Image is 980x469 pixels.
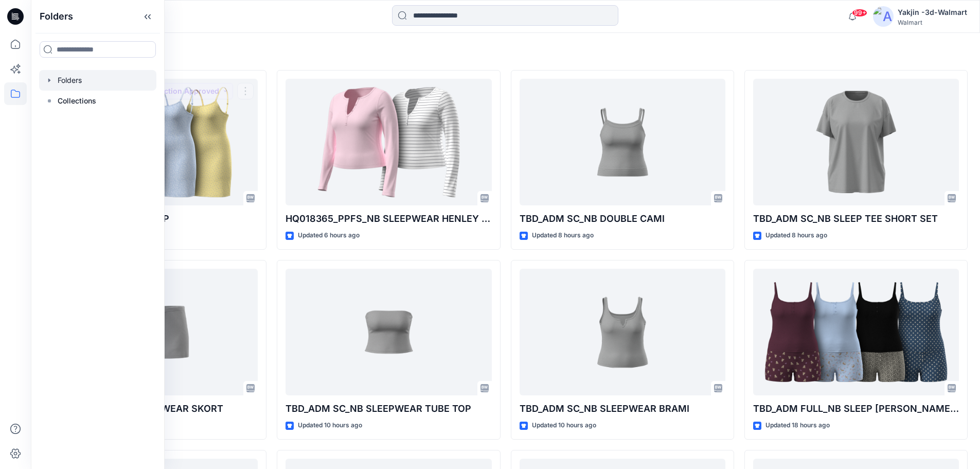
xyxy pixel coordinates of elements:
h4: Styles [43,47,968,60]
p: Collections [58,95,96,107]
p: Updated 10 hours ago [532,420,596,431]
div: Yakjin -3d-Walmart [898,6,967,19]
p: TBD_ADM SC_NB SLEEP TEE SHORT SET [753,212,959,226]
p: TBD_ADM SC_NB SLEEPWEAR BRAMI [520,402,725,416]
a: TBD_ADM SC_NB DOUBLE CAMI [520,79,725,206]
p: HQ018365_PPFS_NB SLEEPWEAR HENLEY TOP [286,212,491,226]
a: TBD_ADM FULL_NB SLEEP CAMI BOXER SET [753,269,959,396]
a: TBD_ADM SC_NB SLEEPWEAR TUBE TOP [286,269,491,396]
div: Walmart [898,19,967,26]
a: TBD_ADM SC_NB SLEEPWEAR BRAMI [520,269,725,396]
img: avatar [873,6,894,27]
p: Updated 6 hours ago [298,230,360,241]
p: Updated 10 hours ago [298,420,362,431]
p: TBD_ADM FULL_NB SLEEP [PERSON_NAME] SET [753,402,959,416]
a: HQ018365_PPFS_NB SLEEPWEAR HENLEY TOP [286,79,491,206]
p: Updated 8 hours ago [765,230,827,241]
p: TBD_ADM SC_NB DOUBLE CAMI [520,212,725,226]
p: Updated 18 hours ago [765,420,830,431]
span: 99+ [852,9,867,17]
a: TBD_ADM SC_NB SLEEP TEE SHORT SET [753,79,959,206]
p: TBD_ADM SC_NB SLEEPWEAR TUBE TOP [286,402,491,416]
p: Updated 8 hours ago [532,230,594,241]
